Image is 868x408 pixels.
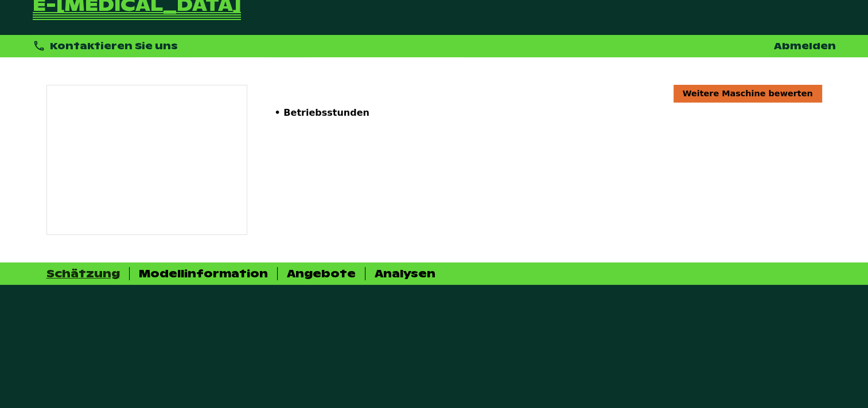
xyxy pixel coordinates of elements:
[46,267,120,280] div: Schätzung
[674,85,822,102] a: Weitere Maschine bewerten
[139,267,268,280] div: Modellinformation
[33,40,178,53] div: Kontaktieren Sie uns
[774,40,836,52] a: Abmelden
[275,107,822,118] p: • Betriebsstunden
[375,267,435,280] div: Analysen
[287,267,356,280] div: Angebote
[50,40,178,52] span: Kontaktieren Sie uns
